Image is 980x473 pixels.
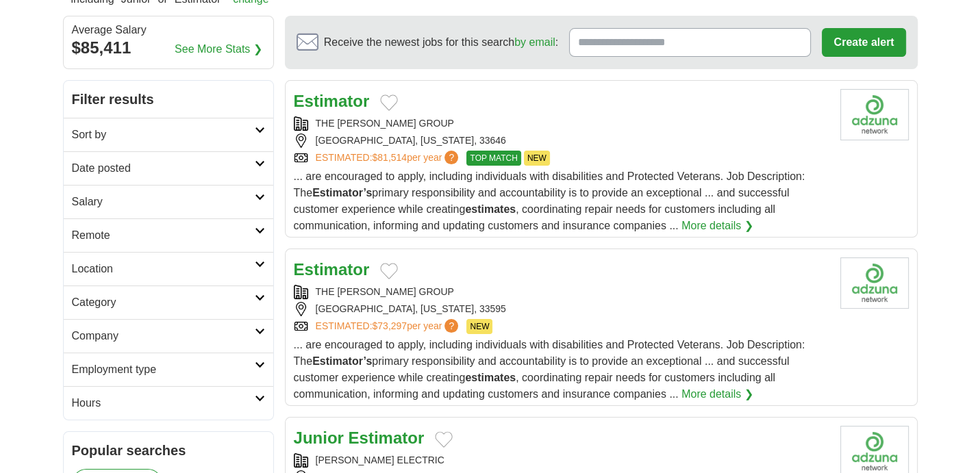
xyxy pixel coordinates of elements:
a: Estimator [294,260,370,279]
button: Add to favorite jobs [380,94,398,111]
h2: Filter results [64,81,273,118]
h2: Hours [72,395,255,411]
button: Create alert [822,28,905,57]
a: See More Stats ❯ [175,41,262,57]
span: $73,297 [372,320,407,331]
h2: Location [72,261,255,277]
strong: estimates [465,372,516,383]
span: ... are encouraged to apply, including individuals with disabilities and Protected Veterans. Job ... [294,339,805,400]
a: ESTIMATED:$81,514per year? [316,151,462,166]
strong: Estimator [349,429,425,447]
img: Company logo [840,89,909,140]
a: Sort by [64,118,273,151]
span: TOP MATCH [466,151,520,166]
div: [GEOGRAPHIC_DATA], [US_STATE], 33595 [294,302,829,316]
a: Employment type [64,353,273,386]
a: More details ❯ [681,386,753,402]
a: Hours [64,386,273,420]
span: NEW [524,151,550,166]
a: Location [64,252,273,285]
strong: estimates [465,203,516,215]
span: ? [444,151,458,164]
div: THE [PERSON_NAME] GROUP [294,116,829,131]
a: Company [64,319,273,353]
h2: Employment type [72,361,255,378]
h2: Popular searches [72,440,265,461]
h2: Remote [72,227,255,244]
span: ? [444,319,458,333]
a: Junior Estimator [294,429,425,447]
div: $85,411 [72,36,265,60]
div: [GEOGRAPHIC_DATA], [US_STATE], 33646 [294,133,829,148]
h2: Salary [72,194,255,210]
div: Average Salary [72,25,265,36]
h2: Date posted [72,160,255,177]
img: Company logo [840,257,909,309]
div: [PERSON_NAME] ELECTRIC [294,453,829,468]
a: Salary [64,185,273,218]
span: ... are encouraged to apply, including individuals with disabilities and Protected Veterans. Job ... [294,170,805,231]
strong: Estimator’s [312,187,372,199]
a: Remote [64,218,273,252]
a: Category [64,285,273,319]
a: More details ❯ [681,218,753,234]
strong: Estimator’s [312,355,372,367]
a: Estimator [294,92,370,110]
span: Receive the newest jobs for this search : [324,34,558,51]
a: ESTIMATED:$73,297per year? [316,319,462,334]
span: NEW [466,319,492,334]
strong: Junior [294,429,344,447]
a: Date posted [64,151,273,185]
button: Add to favorite jobs [380,263,398,279]
a: by email [514,36,555,48]
h2: Category [72,294,255,311]
div: THE [PERSON_NAME] GROUP [294,285,829,299]
button: Add to favorite jobs [435,431,453,448]
h2: Sort by [72,127,255,143]
span: $81,514 [372,152,407,163]
h2: Company [72,328,255,344]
